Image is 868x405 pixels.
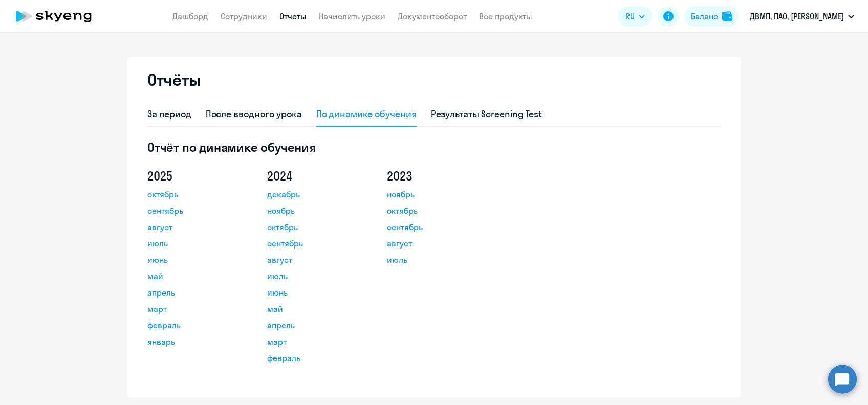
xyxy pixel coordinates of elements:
a: июль [267,270,359,282]
a: август [387,237,479,250]
h5: Отчёт по динамике обучения [147,139,721,155]
div: После вводного урока [206,107,302,121]
div: Результаты Screening Test [431,107,542,121]
h5: 2024 [267,168,359,184]
h5: 2023 [387,168,479,184]
a: октябрь [387,205,479,217]
a: июнь [267,286,359,299]
a: август [147,221,240,233]
h2: Отчёты [147,70,201,90]
a: ноябрь [267,205,359,217]
a: июнь [147,254,240,266]
a: август [267,254,359,266]
a: июль [147,237,240,250]
a: декабрь [267,188,359,200]
a: Начислить уроки [319,11,385,21]
a: апрель [147,286,240,299]
a: февраль [147,319,240,331]
a: октябрь [147,188,240,200]
button: Балансbalance [685,6,739,27]
div: Баланс [691,10,718,22]
div: По динамике обучения [316,107,417,121]
a: Документооборот [398,11,467,21]
a: октябрь [267,221,359,233]
a: сентябрь [147,205,240,217]
a: Сотрудники [221,11,267,21]
a: февраль [267,352,359,364]
a: март [147,303,240,315]
a: Дашборд [172,11,208,21]
button: ДВМП, ПАО, [PERSON_NAME] [745,4,859,29]
span: RU [625,10,635,22]
a: апрель [267,319,359,331]
a: сентябрь [387,221,479,233]
h5: 2025 [147,168,240,184]
a: май [267,303,359,315]
a: ноябрь [387,188,479,200]
a: май [147,270,240,282]
a: июль [387,254,479,266]
p: ДВМП, ПАО, [PERSON_NAME] [750,10,844,22]
a: сентябрь [267,237,359,250]
img: balance [722,11,732,21]
a: Все продукты [479,11,532,21]
a: Отчеты [279,11,307,21]
div: За период [147,107,191,121]
a: март [267,335,359,348]
a: январь [147,335,240,348]
button: RU [618,6,652,27]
